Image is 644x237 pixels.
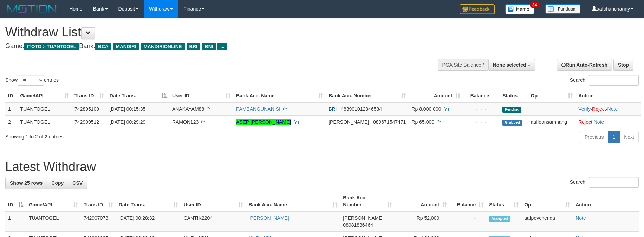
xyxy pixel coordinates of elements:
[107,89,169,102] th: Date Trans.: activate to sort column descending
[5,89,18,102] th: ID
[246,191,340,211] th: Bank Acc. Name: activate to sort column ascending
[5,43,422,50] h4: Game: Bank:
[502,107,521,113] span: Pending
[528,89,576,102] th: Op: activate to sort column ascending
[326,89,409,102] th: Bank Acc. Number: activate to sort column ascending
[575,89,641,102] th: Action
[578,119,592,125] a: Reject
[202,43,216,50] span: BNI
[181,211,246,232] td: CANTIK2204
[74,106,99,112] span: 742895109
[110,119,145,125] span: [DATE] 00:29:29
[5,191,26,211] th: ID: activate to sort column descending
[181,191,246,211] th: User ID: activate to sort column ascending
[113,43,139,50] span: MANDIRI
[236,119,291,125] a: ASEP [PERSON_NAME]
[328,119,369,125] span: [PERSON_NAME]
[486,191,521,211] th: Status: activate to sort column ascending
[187,43,200,50] span: BRI
[72,180,83,186] span: CSV
[26,191,81,211] th: Game/API: activate to sort column ascending
[5,177,47,189] a: Show 25 rows
[395,191,450,211] th: Amount: activate to sort column ascending
[116,211,181,232] td: [DATE] 00:28:32
[5,211,26,232] td: 1
[570,177,639,188] label: Search:
[172,119,199,125] span: RAMON123
[607,106,618,112] a: Note
[395,211,450,232] td: Rp 52,000
[466,118,497,126] div: - - -
[116,191,181,211] th: Date Trans.: activate to sort column ascending
[594,119,604,125] a: Note
[575,102,641,116] td: · ·
[466,106,497,113] div: - - -
[72,89,107,102] th: Trans ID: activate to sort column ascending
[169,89,233,102] th: User ID: activate to sort column ascending
[5,4,59,14] img: MOTION_logo.png
[570,75,639,86] label: Search:
[328,106,337,112] span: BRI
[578,106,591,112] a: Verify
[450,191,486,211] th: Balance: activate to sort column ascending
[141,43,185,50] span: MANDIRIONLINE
[343,215,383,221] span: [PERSON_NAME]
[74,119,99,125] span: 742909512
[505,4,535,14] img: Button%20Memo.svg
[81,191,116,211] th: Trans ID: activate to sort column ascending
[5,115,18,128] td: 2
[343,222,373,228] span: Copy 08981836464 to clipboard
[18,102,72,116] td: TUANTOGEL
[18,115,72,128] td: TUANTOGEL
[233,89,326,102] th: Bank Acc. Name: activate to sort column ascending
[545,4,580,14] img: panduan.png
[450,211,486,232] td: -
[51,180,64,186] span: Copy
[5,75,59,86] label: Show entries
[409,89,463,102] th: Amount: activate to sort column ascending
[573,191,639,211] th: Action
[619,131,639,143] a: Next
[18,75,44,86] select: Showentries
[592,106,606,112] a: Reject
[5,102,18,116] td: 1
[68,177,87,189] a: CSV
[411,106,441,112] span: Rp 8.000.000
[488,59,535,71] button: None selected
[438,59,488,71] div: PGA Site Balance /
[502,120,522,126] span: Grabbed
[341,106,382,112] span: Copy 483901012346534 to clipboard
[249,215,289,221] a: [PERSON_NAME]
[589,75,639,86] input: Search:
[47,177,68,189] a: Copy
[24,43,79,50] span: ITOTO > TUANTOGEL
[530,2,539,8] span: 34
[81,211,116,232] td: 742907073
[500,89,528,102] th: Status
[340,191,395,211] th: Bank Acc. Number: activate to sort column ascending
[489,216,510,222] span: Accepted
[463,89,500,102] th: Balance
[5,25,422,39] h1: Withdraw List
[373,119,406,125] span: Copy 089671547471 to clipboard
[575,115,641,128] td: ·
[589,177,639,188] input: Search:
[528,115,576,128] td: aafleansamnang
[172,106,204,112] span: ANAKAYAM88
[5,160,639,174] h1: Latest Withdraw
[236,106,280,112] a: PAMBANGUNAN SI
[26,211,81,232] td: TUANTOGEL
[411,119,434,125] span: Rp 65.000
[5,130,263,140] div: Showing 1 to 2 of 2 entries
[608,131,620,143] a: 1
[18,89,72,102] th: Game/API: activate to sort column ascending
[557,59,612,71] a: Run Auto-Refresh
[521,191,573,211] th: Op: activate to sort column ascending
[95,43,111,50] span: BCA
[110,106,145,112] span: [DATE] 00:15:35
[493,62,526,68] span: None selected
[521,211,573,232] td: aafpovchenda
[10,180,43,186] span: Show 25 rows
[575,215,586,221] a: Note
[217,43,227,50] span: ...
